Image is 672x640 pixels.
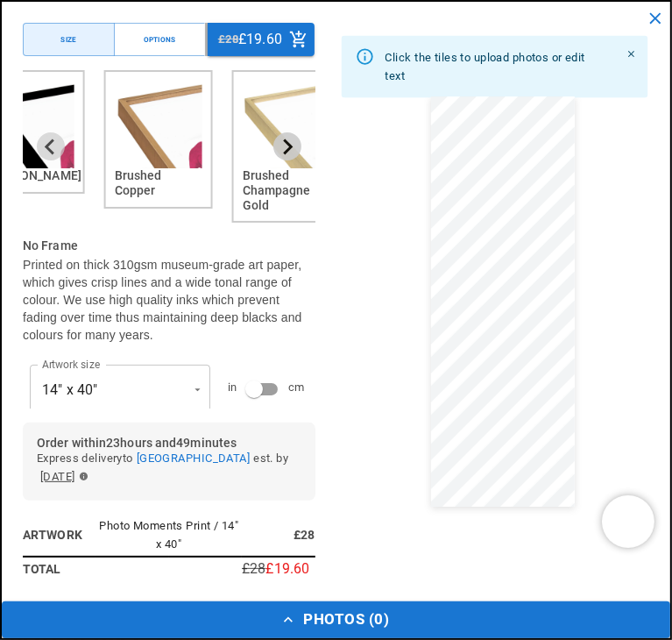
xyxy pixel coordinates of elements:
[639,2,672,35] button: close
[238,32,282,46] p: £19.60
[60,33,76,46] div: Size
[602,495,654,548] iframe: Chatra live chat
[288,378,305,397] span: cm
[253,449,288,468] span: est. by
[218,30,238,49] span: £28
[23,256,315,344] p: Printed on thick 310gsm museum-grade art paper, which gives crisp lines and a wide tonal range of...
[242,525,315,544] h6: £28
[621,44,641,64] button: Close
[137,449,250,468] button: [GEOGRAPHIC_DATA]
[144,33,176,46] div: Options
[23,559,95,579] h6: Total
[228,378,237,397] span: in
[23,70,315,223] div: Frame Option
[37,132,65,160] button: Previous slide
[232,70,346,223] li: 4 of 6
[99,519,238,551] span: Photo Moments Print / 14" x 40"
[114,23,206,56] button: Options
[386,50,585,82] span: Click the tiles to upload photos or edit text
[242,562,265,576] p: £28
[2,601,670,638] button: Photos (0)
[23,237,315,256] h6: No Frame
[23,23,315,56] div: Menu buttons
[23,525,95,544] h6: Artwork
[243,168,330,212] h6: Brushed Champagne Gold
[115,168,202,198] h6: Brushed Copper
[37,437,301,449] h6: Order within 23 hours and 49 minutes
[23,515,315,581] table: simple table
[137,452,250,465] span: [GEOGRAPHIC_DATA]
[23,23,115,56] button: Size
[208,23,315,56] button: £28£19.60
[273,132,301,160] button: Next slide
[37,449,133,468] span: Express delivery to
[42,357,100,372] label: Artwork size
[30,365,210,414] div: 14" x 40"
[40,467,75,487] span: [DATE]
[266,562,310,576] p: £19.60
[104,70,218,223] li: 3 of 6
